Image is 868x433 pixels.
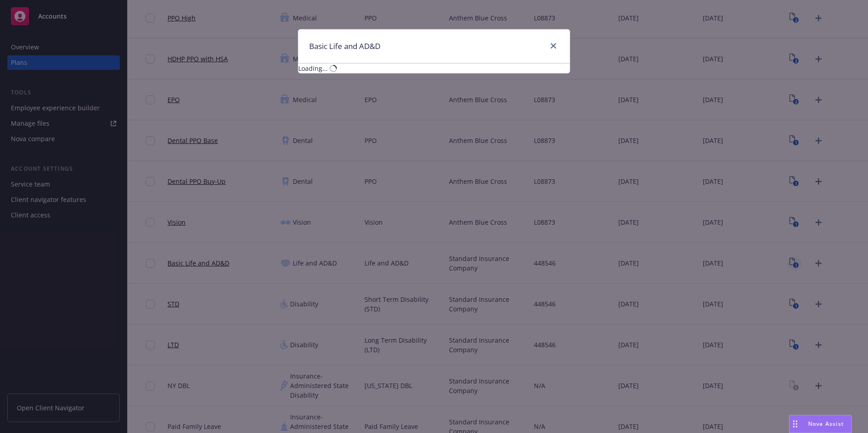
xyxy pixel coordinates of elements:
h1: Basic Life and AD&D [309,40,380,52]
div: Loading... [298,64,328,73]
button: Nova Assist [789,415,852,433]
span: Nova Assist [808,420,844,428]
a: close [548,40,559,51]
div: Drag to move [789,415,801,433]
